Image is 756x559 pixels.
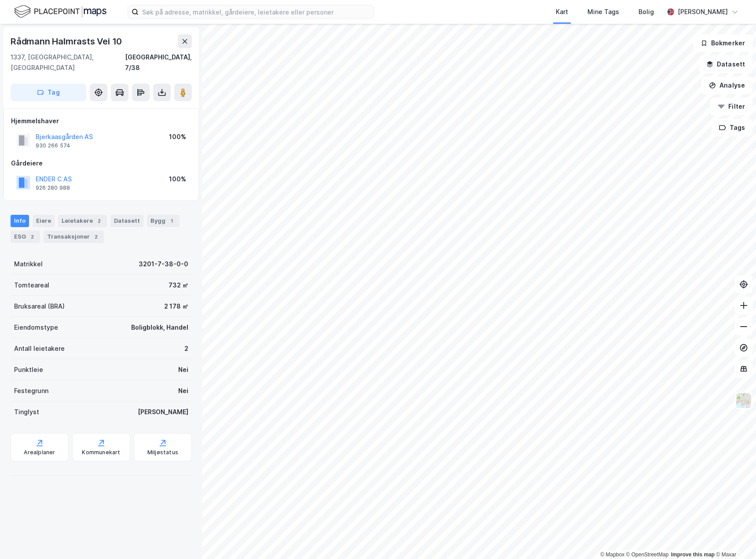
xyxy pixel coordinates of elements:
[671,552,715,558] a: Improve this map
[600,552,624,558] a: Mapbox
[14,364,43,375] div: Punktleie
[110,215,143,227] div: Datasett
[11,231,40,243] div: ESG
[14,322,58,333] div: Eiendomstype
[184,343,188,354] div: 2
[147,449,178,456] div: Miljøstatus
[95,217,103,225] div: 2
[169,132,186,142] div: 100%
[14,407,39,417] div: Tinglyst
[14,280,49,291] div: Tomteareal
[712,517,756,559] iframe: Chat Widget
[164,301,188,312] div: 2 178 ㎡
[11,215,29,227] div: Info
[178,364,188,375] div: Nei
[36,142,70,149] div: 930 266 574
[712,119,752,136] button: Tags
[14,301,65,312] div: Bruksareal (BRA)
[167,217,176,225] div: 1
[28,232,37,241] div: 2
[678,7,728,17] div: [PERSON_NAME]
[699,55,752,73] button: Datasett
[735,392,752,409] img: Z
[169,280,188,291] div: 732 ㎡
[712,517,756,559] div: Kontrollprogram for chat
[14,343,65,354] div: Antall leietakere
[33,215,55,227] div: Eiere
[701,77,752,94] button: Analyse
[139,5,374,18] input: Søk på adresse, matrikkel, gårdeiere, leietakere eller personer
[58,215,107,227] div: Leietakere
[36,184,70,191] div: 926 280 988
[556,7,568,17] div: Kart
[693,34,752,52] button: Bokmerker
[131,322,188,333] div: Boligblokk, Handel
[587,7,619,17] div: Mine Tags
[125,52,192,73] div: [GEOGRAPHIC_DATA], 7/38
[11,52,125,73] div: 1337, [GEOGRAPHIC_DATA], [GEOGRAPHIC_DATA]
[626,552,669,558] a: OpenStreetMap
[92,232,100,241] div: 2
[24,449,55,456] div: Arealplaner
[639,7,654,17] div: Bolig
[139,259,188,269] div: 3201-7-38-0-0
[82,449,120,456] div: Kommunekart
[11,84,86,101] button: Tag
[11,158,191,169] div: Gårdeiere
[14,386,48,396] div: Festegrunn
[138,407,188,417] div: [PERSON_NAME]
[14,4,106,19] img: logo.f888ab2527a4732fd821a326f86c7f29.svg
[178,386,188,396] div: Nei
[44,231,104,243] div: Transaksjoner
[11,116,191,126] div: Hjemmelshaver
[147,215,180,227] div: Bygg
[14,259,43,269] div: Matrikkel
[710,98,752,115] button: Filter
[11,34,124,48] div: Rådmann Halmrasts Vei 10
[169,174,186,184] div: 100%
